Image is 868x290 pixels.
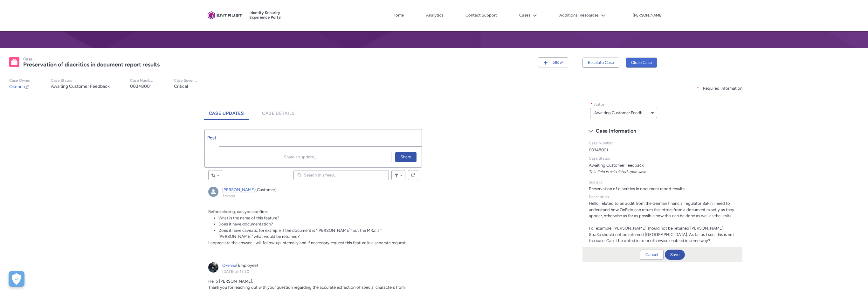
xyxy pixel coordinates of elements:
span: Does it have caveats, for example if the document is "[PERSON_NAME]" but the MRZ is "[PERSON_NAME... [218,228,382,239]
span: Subject [589,180,602,184]
a: Case Updates [204,102,250,120]
span: Case Number [589,141,613,145]
span: Before closing, can you confirm: [208,209,268,214]
button: Save [665,250,685,260]
button: Escalate Case [582,58,619,68]
span: Follow [550,60,563,65]
span: Okenna [9,84,25,89]
lightning-formatted-text: Awaiting Customer Feedback [589,163,644,168]
a: Analytics, opens in new tab [424,10,445,20]
button: Close Case [626,58,657,68]
abbr: required [591,102,593,107]
button: Share an update... [210,152,392,162]
span: Share [401,152,411,162]
div: Chatter Publisher [204,129,422,168]
records-entity-label: Case [23,57,32,61]
input: Search this feed... [293,170,389,180]
lightning-formatted-text: Preservation of diacritics in document report results [23,61,160,68]
div: Cookie Preferences [9,271,24,287]
lightning-formatted-text: Hello, related to an audit from the German financial regulator BaFin I need to understand how OnF... [589,201,734,243]
label: Status [590,100,607,107]
div: This field is calculated upon save [589,169,658,175]
span: Description [589,195,609,199]
p: Case Severity [174,78,197,83]
span: Case Updates [209,111,245,116]
span: Case Status [589,156,610,161]
span: (Customer) [255,187,277,192]
button: Refresh this feed [408,170,418,180]
p: Case Status [51,78,110,83]
runtime_platform_actions-action-renderer: Cancel [640,252,664,257]
div: = Required Information [582,85,742,92]
runtime_platform_actions-action-renderer: Save [665,252,685,257]
img: External User - Okenna (null) [208,262,218,273]
span: I appreciate the answer. I will follow-up internally and if necessary request this feature in a s... [208,240,407,245]
button: Case Information [585,126,740,136]
button: Change Owner [25,84,30,89]
button: Status [590,108,657,118]
button: Share [395,152,417,162]
a: 3m ago [222,194,235,198]
button: Additional Resources [558,10,607,20]
button: User Profile d.gallagher [632,12,663,18]
a: Case Details [257,102,300,120]
lightning-formatted-text: 00348001 [130,84,152,89]
button: Cancel [640,250,664,260]
span: Case Details [262,111,295,116]
lightning-formatted-text: 00348001 [589,148,608,152]
span: Share an update... [284,152,317,162]
a: Okenna [222,263,236,268]
span: Awaiting Customer Feedback [594,108,647,118]
a: Contact Support [464,10,499,20]
a: [PERSON_NAME] [222,187,255,192]
a: Home [391,10,405,20]
iframe: Qualified Messenger [839,261,868,290]
a: Post [205,129,219,146]
lightning-formatted-text: Critical [174,84,188,89]
button: Cases [518,10,539,20]
p: Case Owner [9,78,31,83]
span: Post [207,135,216,141]
lightning-formatted-text: Awaiting Customer Feedback [51,84,110,89]
a: [DATE] at 15:20 [222,269,249,274]
p: [PERSON_NAME] [633,13,663,18]
p: Case Number [130,78,154,83]
span: Case Information [596,126,636,136]
span: What is the name of this feature? [218,216,279,220]
div: Okenna [208,262,218,273]
lightning-formatted-text: Preservation of diacritics in document report results [589,186,685,191]
span: (Employee) [236,263,258,268]
button: Open Preferences [9,271,24,287]
span: Hello [PERSON_NAME], [208,279,253,284]
img: d.gallagher [208,187,218,197]
span: Does it have documentation? [218,222,273,226]
button: Follow [538,57,568,67]
article: d.gallagher, Just now [204,183,422,255]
